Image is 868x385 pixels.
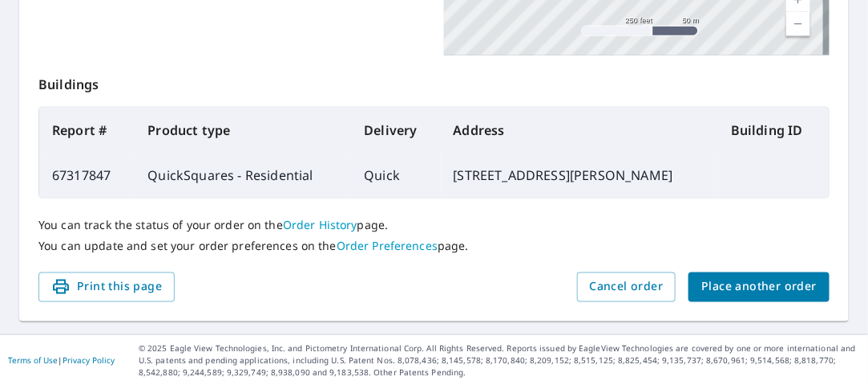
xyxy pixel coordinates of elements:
[38,55,830,107] p: Buildings
[51,277,162,297] span: Print this page
[8,356,115,366] p: |
[135,108,351,153] th: Product type
[590,277,664,297] span: Cancel order
[38,272,175,302] button: Print this page
[351,153,440,198] td: Quick
[337,238,438,253] a: Order Preferences
[135,153,351,198] td: QuickSquares - Residential
[283,217,357,232] a: Order History
[139,343,860,379] p: © 2025 Eagle View Technologies, Inc. and Pictometry International Corp. All Rights Reserved. Repo...
[39,108,135,153] th: Report #
[441,153,718,198] td: [STREET_ADDRESS][PERSON_NAME]
[39,153,135,198] td: 67317847
[38,239,830,253] p: You can update and set your order preferences on the page.
[718,108,829,153] th: Building ID
[701,277,817,297] span: Place another order
[38,218,830,232] p: You can track the status of your order on the page.
[8,355,58,367] a: Terms of Use
[441,108,718,153] th: Address
[63,355,115,367] a: Privacy Policy
[786,12,810,36] a: Current Level 17, Zoom Out
[577,272,676,302] button: Cancel order
[688,272,830,302] button: Place another order
[351,108,440,153] th: Delivery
